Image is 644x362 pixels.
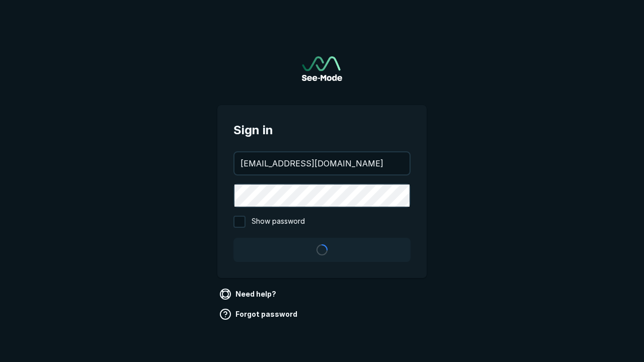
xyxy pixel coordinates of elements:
a: Go to sign in [302,56,342,81]
img: See-Mode Logo [302,56,342,81]
input: your@email.com [234,152,410,174]
a: Need help? [217,286,280,302]
a: Forgot password [217,306,301,322]
span: Show password [252,216,305,228]
span: Sign in [233,121,411,139]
